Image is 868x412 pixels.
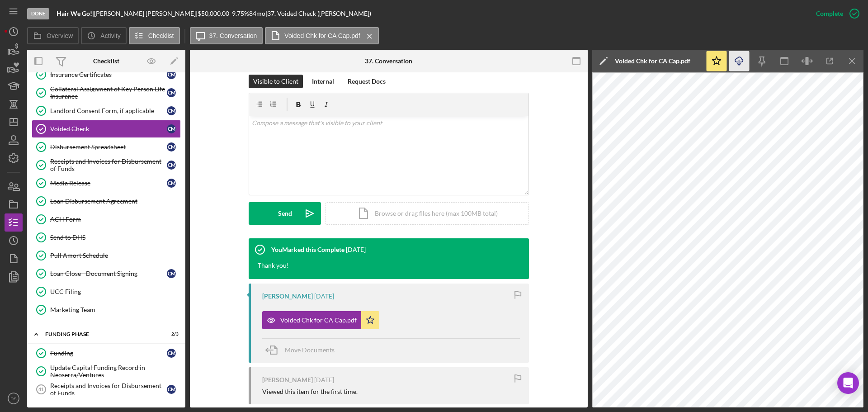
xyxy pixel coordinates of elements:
[50,350,167,357] div: Funding
[343,75,390,88] button: Request Docs
[32,246,181,265] a: Pull Amort Schedule
[232,10,249,17] div: 9.75 %
[45,331,156,337] div: Funding Phase
[81,27,126,44] button: Activity
[32,102,181,120] a: Landlord Consent Form, if applicableCM
[209,32,257,39] label: 37. Conversation
[57,9,92,17] b: Hair We Go!
[167,269,176,278] div: C M
[167,161,176,170] div: C M
[50,107,167,114] div: Landlord Consent Form, if applicable
[249,75,303,88] button: Visible to Client
[47,32,73,39] label: Overview
[50,158,167,172] div: Receipts and Invoices for Disbursement of Funds
[285,346,335,354] span: Move Documents
[100,32,120,39] label: Activity
[50,125,167,133] div: Voided Check
[50,270,167,277] div: Loan Close - Document Signing
[346,246,366,253] time: 2025-07-25 15:43
[27,8,49,19] div: Done
[258,261,289,270] div: Thank you!
[50,180,167,187] div: Media Release
[253,75,298,88] div: Visible to Client
[615,57,690,65] div: Voided Chk for CA Cap.pdf
[280,317,357,324] div: Voided Chk for CA Cap.pdf
[262,339,344,361] button: Move Documents
[50,198,180,205] div: Loan Disbursement Agreement
[365,57,412,65] div: 37. Conversation
[807,5,863,23] button: Complete
[50,216,180,223] div: ACH Form
[50,364,180,379] div: Update Capital Funding Record in Neoserra/Ventures
[262,311,379,329] button: Voided Chk for CA Cap.pdf
[94,10,198,17] div: [PERSON_NAME] [PERSON_NAME] |
[148,32,174,39] label: Checklist
[50,143,167,151] div: Disbursement Spreadsheet
[5,389,23,407] button: DS
[278,202,292,225] div: Send
[32,210,181,228] a: ACH Form
[32,301,181,319] a: Marketing Team
[32,66,181,84] a: Insurance CertificatesCM
[32,138,181,156] a: Disbursement SpreadsheetCM
[32,156,181,174] a: Receipts and Invoices for Disbursement of FundsCM
[57,10,94,17] div: |
[32,380,181,398] a: 41Receipts and Invoices for Disbursement of FundsCM
[167,124,176,133] div: C M
[314,376,334,384] time: 2025-07-17 15:55
[50,85,167,100] div: Collateral Assignment of Key Person Life Insurance
[32,265,181,283] a: Loan Close - Document SigningCM
[167,142,176,152] div: C M
[162,331,179,337] div: 2 / 3
[816,5,843,23] div: Complete
[167,385,176,394] div: C M
[93,57,119,65] div: Checklist
[307,75,339,88] button: Internal
[32,283,181,301] a: UCC Filing
[32,228,181,246] a: Send to DHS
[837,372,859,394] div: Open Intercom Messenger
[50,71,167,78] div: Insurance Certificates
[262,293,313,300] div: [PERSON_NAME]
[32,344,181,362] a: FundingCM
[10,396,16,401] text: DS
[50,288,180,295] div: UCC Filing
[167,70,176,79] div: C M
[27,27,79,44] button: Overview
[167,106,176,115] div: C M
[271,246,344,253] div: You Marked this Complete
[32,174,181,192] a: Media ReleaseCM
[32,192,181,210] a: Loan Disbursement Agreement
[198,10,232,17] div: $50,000.00
[50,306,180,313] div: Marketing Team
[50,382,167,397] div: Receipts and Invoices for Disbursement of Funds
[312,75,334,88] div: Internal
[129,27,180,44] button: Checklist
[265,10,371,17] div: | 37. Voided Check ([PERSON_NAME])
[32,362,181,380] a: Update Capital Funding Record in Neoserra/Ventures
[262,388,358,395] div: Viewed this item for the first time.
[50,234,180,241] div: Send to DHS
[167,349,176,358] div: C M
[249,202,321,225] button: Send
[167,179,176,188] div: C M
[284,32,360,39] label: Voided Chk for CA Cap.pdf
[167,88,176,97] div: C M
[190,27,263,44] button: 37. Conversation
[50,252,180,259] div: Pull Amort Schedule
[314,293,334,300] time: 2025-07-17 15:59
[32,120,181,138] a: Voided CheckCM
[32,84,181,102] a: Collateral Assignment of Key Person Life InsuranceCM
[348,75,386,88] div: Request Docs
[265,27,378,44] button: Voided Chk for CA Cap.pdf
[249,10,265,17] div: 84 mo
[262,376,313,384] div: [PERSON_NAME]
[38,387,44,392] tspan: 41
